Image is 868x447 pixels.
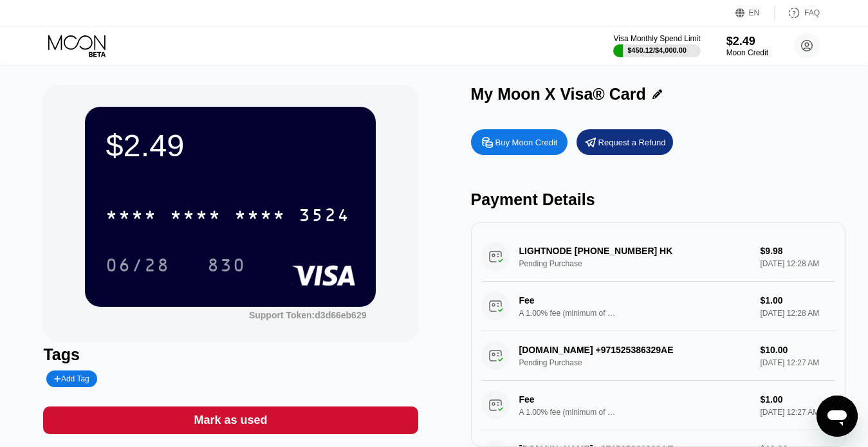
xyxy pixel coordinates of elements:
[106,127,355,163] div: $2.49
[471,129,568,155] div: Buy Moon Credit
[495,137,558,148] div: Buy Moon Credit
[198,249,255,281] div: 830
[726,35,768,48] div: $2.49
[760,408,835,417] div: [DATE] 12:27 AM
[775,6,820,19] div: FAQ
[613,34,700,43] div: Visa Monthly Spend Limit
[627,46,687,54] div: $450.12 / $4,000.00
[471,85,646,104] div: My Moon X Visa® Card
[726,48,768,57] div: Moon Credit
[613,34,700,57] div: Visa Monthly Spend Limit$450.12/$4,000.00
[760,394,835,405] div: $1.00
[598,137,666,148] div: Request a Refund
[749,8,760,17] div: EN
[735,6,775,19] div: EN
[96,249,180,281] div: 06/28
[194,413,267,428] div: Mark as used
[519,309,616,318] div: A 1.00% fee (minimum of $1.00) is charged on all transactions
[760,295,835,306] div: $1.00
[519,394,609,405] div: Fee
[43,345,418,364] div: Tags
[471,190,845,209] div: Payment Details
[481,381,835,430] div: FeeA 1.00% fee (minimum of $1.00) is charged on all transactions$1.00[DATE] 12:27 AM
[481,282,835,331] div: FeeA 1.00% fee (minimum of $1.00) is charged on all transactions$1.00[DATE] 12:28 AM
[817,396,858,437] iframe: Кнопка запуска окна обмена сообщениями
[46,370,97,387] div: Add Tag
[760,309,835,318] div: [DATE] 12:28 AM
[804,8,820,17] div: FAQ
[726,35,768,57] div: $2.49Moon Credit
[249,310,367,320] div: Support Token: d3d66eb629
[106,257,170,277] div: 06/28
[519,408,616,417] div: A 1.00% fee (minimum of $1.00) is charged on all transactions
[519,295,609,306] div: Fee
[577,129,673,155] div: Request a Refund
[54,374,89,383] div: Add Tag
[249,310,367,320] div: Support Token:d3d66eb629
[207,257,246,277] div: 830
[43,406,418,434] div: Mark as used
[299,206,350,227] div: 3524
